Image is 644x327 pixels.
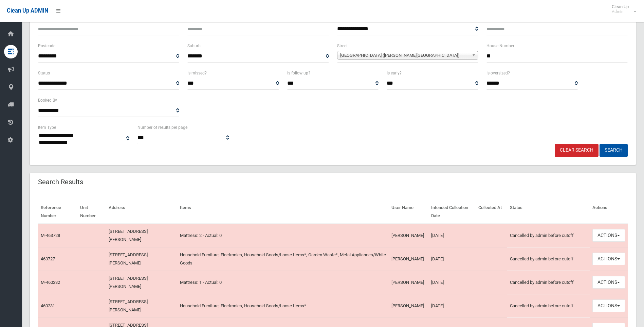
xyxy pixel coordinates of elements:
label: Item Type [38,124,56,131]
th: Status [507,200,590,224]
label: Is missed? [187,69,207,77]
td: [PERSON_NAME] [389,271,428,294]
td: Household Furniture, Electronics, Household Goods/Loose Items*, Garden Waste*, Metal Appliances/W... [177,247,389,271]
label: House Number [486,42,514,50]
label: Is oversized? [486,69,510,77]
small: Admin [612,9,629,14]
td: [DATE] [428,247,476,271]
td: [DATE] [428,294,476,317]
span: Clean Up ADMIN [7,7,48,14]
th: Items [177,200,389,224]
label: Status [38,69,50,77]
a: [STREET_ADDRESS][PERSON_NAME] [109,252,148,265]
a: [STREET_ADDRESS][PERSON_NAME] [109,299,148,312]
label: Booked By [38,97,57,104]
label: Is follow up? [287,69,310,77]
button: Search [600,144,628,157]
th: Intended Collection Date [428,200,476,224]
button: Actions [592,276,625,289]
a: Clear Search [555,144,599,157]
label: Number of results per page [137,124,187,131]
a: M-463728 [41,233,60,238]
a: M-460232 [41,280,60,285]
header: Search Results [30,175,91,189]
label: Postcode [38,42,55,50]
label: Street [337,42,348,50]
th: Actions [590,200,628,224]
span: [GEOGRAPHIC_DATA] ([PERSON_NAME][GEOGRAPHIC_DATA]) [340,51,469,59]
button: Actions [592,229,625,242]
td: [DATE] [428,271,476,294]
span: Clean Up [608,4,636,14]
button: Actions [592,299,625,312]
td: [DATE] [428,224,476,247]
th: Reference Number [38,200,77,224]
td: Cancelled by admin before cutoff [507,294,590,317]
label: Is early? [387,69,402,77]
label: Suburb [187,42,201,50]
td: Mattress: 2 - Actual: 0 [177,224,389,247]
a: 463727 [41,256,55,261]
td: Household Furniture, Electronics, Household Goods/Loose Items* [177,294,389,317]
td: Cancelled by admin before cutoff [507,271,590,294]
th: Collected At [476,200,507,224]
th: Unit Number [77,200,106,224]
th: User Name [389,200,428,224]
th: Address [106,200,177,224]
td: [PERSON_NAME] [389,294,428,317]
a: [STREET_ADDRESS][PERSON_NAME] [109,276,148,289]
td: [PERSON_NAME] [389,247,428,271]
td: Cancelled by admin before cutoff [507,224,590,247]
a: [STREET_ADDRESS][PERSON_NAME] [109,229,148,242]
td: Mattress: 1 - Actual: 0 [177,271,389,294]
td: [PERSON_NAME] [389,224,428,247]
a: 460231 [41,303,55,308]
button: Actions [592,253,625,265]
td: Cancelled by admin before cutoff [507,247,590,271]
